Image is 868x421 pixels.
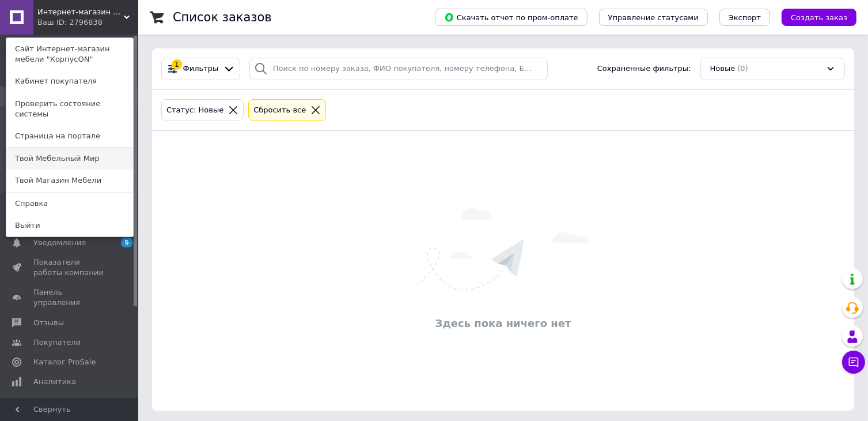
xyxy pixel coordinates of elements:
span: Каталог ProSale [33,357,96,367]
span: Скачать отчет по пром-оплате [444,12,578,22]
div: Статус: Новые [164,104,226,116]
span: 5 [121,238,132,247]
a: Страница на портале [6,125,133,147]
span: Панель управления [33,287,107,308]
span: Уведомления [33,238,86,248]
button: Создать заказ [782,9,856,26]
span: Интернет-магазин мебели "КорпусON" [37,7,124,17]
span: Фильтры [183,63,219,74]
button: Чат с покупателем [842,351,865,374]
a: Проверить состояние системы [6,93,133,125]
span: Показатели работы компании [33,257,107,278]
a: Твой Магазин Мебели [6,170,133,191]
span: Создать заказ [791,13,847,22]
a: Справка [6,193,133,215]
a: Сайт Интернет-магазин мебели "КорпусON" [6,38,133,70]
button: Экспорт [719,9,770,26]
div: 1 [172,59,182,70]
a: Кабинет покупателя [6,70,133,92]
a: Выйти [6,215,133,236]
div: Ваш ID: 2796838 [37,17,86,28]
span: Покупатели [33,337,81,348]
span: Инструменты вебмастера и SEO [33,396,107,417]
div: Здесь пока ничего нет [158,316,848,330]
a: Твой Мебельный Мир [6,148,133,170]
div: Сбросить все [251,104,308,116]
span: Экспорт [729,13,761,22]
button: Скачать отчет по пром-оплате [435,9,587,26]
span: Управление статусами [608,13,699,22]
input: Поиск по номеру заказа, ФИО покупателя, номеру телефона, Email, номеру накладной [249,58,548,80]
span: Отзывы [33,318,64,328]
span: Новые [710,63,736,74]
span: Аналитика [33,377,76,387]
span: (0) [737,64,748,73]
span: Сохраненные фильтры: [597,63,691,74]
button: Управление статусами [599,9,708,26]
a: Создать заказ [770,13,856,21]
h1: Список заказов [173,10,272,24]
